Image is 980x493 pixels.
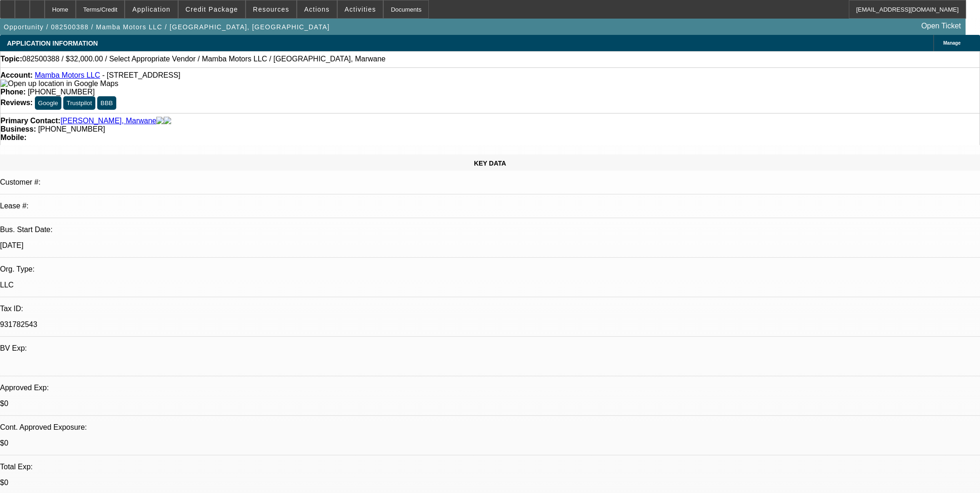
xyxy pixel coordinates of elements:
span: Credit Package [186,6,238,13]
a: [PERSON_NAME], Marwane [60,117,156,125]
span: KEY DATA [474,160,506,167]
button: Google [35,96,61,110]
button: Actions [297,0,337,18]
strong: Phone: [0,88,26,96]
strong: Topic: [0,55,22,63]
strong: Account: [0,71,33,79]
strong: Reviews: [0,99,33,107]
span: Actions [304,6,330,13]
span: Resources [253,6,289,13]
strong: Mobile: [0,133,27,141]
span: 082500388 / $32,000.00 / Select Appropriate Vendor / Mamba Motors LLC / [GEOGRAPHIC_DATA], Marwane [22,55,386,63]
button: Credit Package [179,0,245,18]
img: linkedin-icon.png [164,117,171,125]
span: - [STREET_ADDRESS] [102,71,180,79]
img: facebook-icon.png [156,117,164,125]
a: Open Ticket [918,18,965,34]
img: Open up location in Google Maps [0,80,118,88]
button: Trustpilot [63,96,95,110]
span: [PHONE_NUMBER] [28,88,95,96]
span: Opportunity / 082500388 / Mamba Motors LLC / [GEOGRAPHIC_DATA], [GEOGRAPHIC_DATA] [4,23,330,31]
span: [PHONE_NUMBER] [38,125,105,133]
strong: Business: [0,125,36,133]
strong: Primary Contact: [0,117,60,125]
button: Activities [338,0,383,18]
button: BBB [97,96,116,110]
span: APPLICATION INFORMATION [7,40,98,47]
span: Activities [345,6,376,13]
a: View Google Maps [0,80,118,87]
span: Manage [943,40,960,46]
span: Application [132,6,170,13]
button: Application [125,0,177,18]
button: Resources [246,0,296,18]
a: Mamba Motors LLC [35,71,100,79]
